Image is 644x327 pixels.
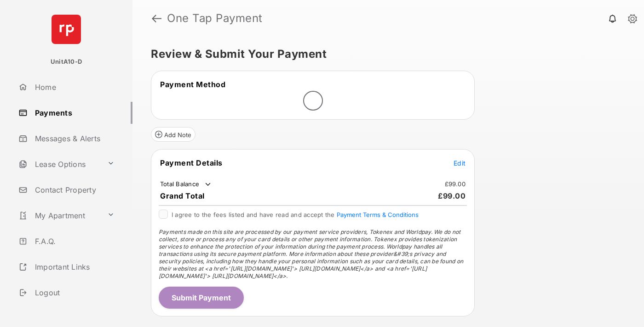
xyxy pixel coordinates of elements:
strong: One Tap Payment [167,13,263,24]
a: Messages & Alerts [15,127,132,150]
a: F.A.Q. [15,230,132,252]
span: £99.00 [438,191,466,200]
p: UnitA10-D [51,57,82,67]
span: Grand Total [160,191,205,200]
a: Payments [15,102,132,124]
h5: Review & Submit Your Payment [151,49,618,60]
a: Contact Property [15,179,132,201]
td: Total Balance [160,180,213,189]
button: Submit Payment [159,287,244,309]
span: Payments made on this site are processed by our payment service providers, Tokenex and Worldpay. ... [159,228,463,279]
img: svg+xml;base64,PHN2ZyB4bWxucz0iaHR0cDovL3d3dy53My5vcmcvMjAwMC9zdmciIHdpZHRoPSI2NCIgaGVpZ2h0PSI2NC... [52,15,81,44]
button: Edit [454,158,466,167]
span: I agree to the fees listed and have read and accept the [172,211,419,218]
a: Lease Options [15,153,103,175]
td: £99.00 [444,180,466,188]
span: Payment Method [160,80,225,89]
a: My Apartment [15,205,103,227]
button: I agree to the fees listed and have read and accept the [337,211,419,218]
span: Edit [454,159,466,167]
a: Home [15,76,132,98]
button: Add Note [151,127,195,142]
span: Payment Details [160,158,223,167]
a: Logout [15,282,132,304]
a: Important Links [15,256,118,278]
